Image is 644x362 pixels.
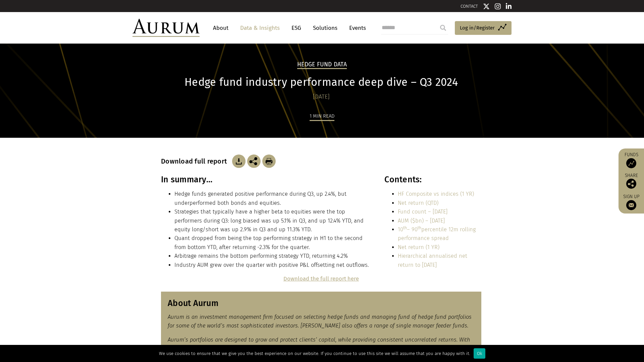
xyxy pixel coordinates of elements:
[483,3,490,10] img: Twitter icon
[168,314,472,329] em: Aurum is an investment management firm focused on selecting hedge funds and managing fund of hedg...
[398,218,445,224] a: AUM ($bn) – [DATE]
[237,22,283,34] a: Data & Insights
[398,226,476,241] a: 10th– 90thpercentile 12m rolling performance spread
[398,244,439,250] a: Net return (1 YR)
[161,175,370,185] h3: In summary…
[161,92,481,102] div: [DATE]
[474,348,485,359] div: Ok
[132,19,200,37] img: Aurum
[398,208,447,215] a: Fund count – [DATE]
[168,337,470,361] em: Aurum’s portfolios are designed to grow and protect clients’ capital, while providing consistent ...
[506,3,512,10] img: Linkedin icon
[174,207,370,234] li: Strategies that typically have a higher beta to equities were the top performers during Q3: long ...
[262,155,276,168] img: Download Article
[455,21,512,35] a: Log in/Register
[247,155,261,168] img: Share this post
[418,225,421,230] sup: th
[161,157,230,165] h3: Download full report
[210,22,232,34] a: About
[174,252,370,260] li: Arbitrage remains the bottom performing strategy YTD, returning 4.2%
[398,253,467,268] a: Hierarchical annualised net return to [DATE]
[622,194,641,210] a: Sign up
[495,3,501,10] img: Instagram icon
[310,22,341,34] a: Solutions
[384,175,481,185] h3: Contents:
[622,173,641,189] div: Share
[283,276,359,282] a: Download the full report here
[174,190,370,207] li: Hedge funds generated positive performance during Q3, up 2.4%, but underperformed both bonds and ...
[168,298,475,308] h3: About Aurum
[346,22,366,34] a: Events
[626,158,636,168] img: Access Funds
[626,179,636,189] img: Share this post
[174,261,370,269] li: Industry AUM grew over the quarter with positive P&L offsetting net outflows.
[622,152,641,168] a: Funds
[310,112,334,121] div: 1 min read
[161,76,481,89] h1: Hedge fund industry performance deep dive – Q3 2024
[232,155,246,168] img: Download Article
[436,21,450,35] input: Submit
[398,191,474,197] a: HF Composite vs indices (1 YR)
[174,234,370,252] li: Quant dropped from being the top performing strategy in H1 to the second from bottom YTD, after r...
[626,200,636,210] img: Sign up to our newsletter
[398,200,438,206] a: Net return (QTD)
[288,22,305,34] a: ESG
[461,4,478,9] a: CONTACT
[297,61,347,69] h2: Hedge Fund Data
[403,225,407,230] sup: th
[460,24,495,32] span: Log in/Register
